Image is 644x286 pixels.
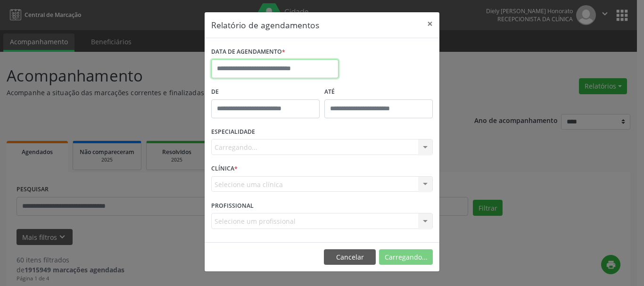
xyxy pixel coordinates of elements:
button: Carregando... [379,249,433,265]
label: DATA DE AGENDAMENTO [211,45,285,59]
button: Close [421,12,439,35]
label: CLÍNICA [211,162,238,176]
h5: Relatório de agendamentos [211,19,319,31]
label: De [211,85,320,99]
label: PROFISSIONAL [211,198,254,213]
button: Cancelar [324,249,376,265]
label: ESPECIALIDADE [211,125,255,139]
label: ATÉ [324,85,433,99]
